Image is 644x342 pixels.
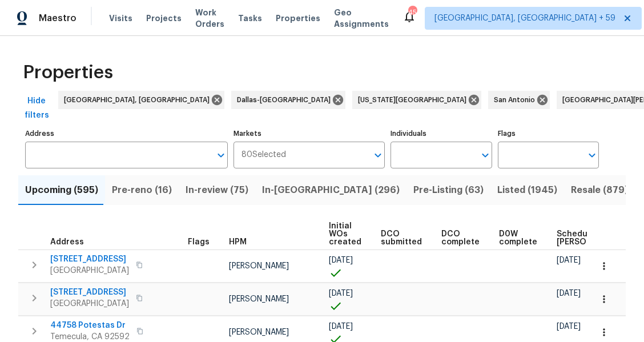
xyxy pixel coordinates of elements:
span: [US_STATE][GEOGRAPHIC_DATA] [358,94,471,106]
span: Initial WOs created [329,222,361,246]
span: HPM [229,238,247,246]
div: [US_STATE][GEOGRAPHIC_DATA] [352,91,481,109]
span: [DATE] [557,289,581,297]
span: Resale (879) [571,182,628,198]
span: Projects [146,13,182,24]
span: Maestro [39,13,77,24]
span: [DATE] [557,256,581,264]
span: [GEOGRAPHIC_DATA], [GEOGRAPHIC_DATA] + 59 [434,13,615,24]
label: Address [25,130,228,137]
span: [DATE] [329,323,353,331]
span: Upcoming (595) [25,182,98,198]
div: San Antonio [488,91,550,109]
button: Hide filters [18,91,55,126]
span: Work Orders [195,7,224,30]
span: [DATE] [557,323,581,331]
span: [GEOGRAPHIC_DATA] [50,265,129,276]
span: In-review (75) [186,182,248,198]
span: [DATE] [329,289,353,297]
div: [GEOGRAPHIC_DATA], [GEOGRAPHIC_DATA] [58,91,224,109]
button: Open [370,147,386,163]
span: Scheduled [PERSON_NAME] [557,230,621,246]
span: [PERSON_NAME] [229,295,289,303]
button: Open [584,147,600,163]
span: Tasks [238,14,262,22]
span: Hide filters [23,94,50,122]
span: In-[GEOGRAPHIC_DATA] (296) [262,182,400,198]
span: Geo Assignments [334,7,389,30]
span: [STREET_ADDRESS] [50,287,129,298]
span: DCO submitted [381,230,422,246]
span: 44758 Potestas Dr [50,320,130,331]
label: Markets [234,130,385,137]
span: Listed (1945) [497,182,557,198]
span: Address [50,238,84,246]
span: Pre-Listing (63) [413,182,484,198]
span: D0W complete [499,230,537,246]
label: Flags [498,130,599,137]
span: Visits [109,13,132,24]
span: [PERSON_NAME] [229,262,289,270]
span: Pre-reno (16) [112,182,172,198]
span: Flags [188,238,210,246]
span: [DATE] [329,256,353,264]
label: Individuals [391,130,492,137]
div: Dallas-[GEOGRAPHIC_DATA] [231,91,345,109]
span: [PERSON_NAME] [229,328,289,336]
button: Open [213,147,229,163]
div: 451 [408,7,416,18]
span: DCO complete [441,230,480,246]
button: Open [477,147,493,163]
span: San Antonio [494,94,540,106]
span: [GEOGRAPHIC_DATA], [GEOGRAPHIC_DATA] [64,94,214,106]
span: [GEOGRAPHIC_DATA] [50,298,129,309]
span: Properties [276,13,320,24]
span: Dallas-[GEOGRAPHIC_DATA] [237,94,335,106]
span: 80 Selected [241,150,286,160]
span: [STREET_ADDRESS] [50,254,129,265]
span: Properties [23,67,113,78]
